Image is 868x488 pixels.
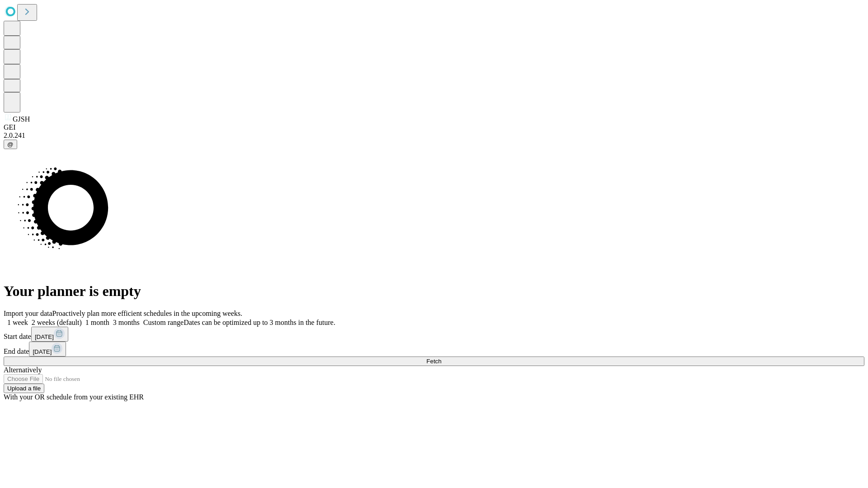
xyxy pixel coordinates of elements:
button: @ [4,140,17,149]
span: Dates can be optimized up to 3 months in the future. [184,319,335,326]
div: 2.0.241 [4,131,864,140]
span: Custom range [143,319,184,326]
span: Alternatively [4,366,42,374]
div: Start date [4,327,864,342]
span: Proactively plan more efficient schedules in the upcoming weeks. [52,310,242,317]
button: Fetch [4,357,864,366]
button: Upload a file [4,384,44,393]
span: @ [7,141,14,148]
span: 1 month [85,319,109,326]
div: GEI [4,123,864,131]
button: [DATE] [31,327,68,342]
span: Import your data [4,310,52,317]
h1: Your planner is empty [4,283,864,300]
button: [DATE] [29,342,66,357]
span: With your OR schedule from your existing EHR [4,393,144,401]
span: [DATE] [33,348,52,355]
span: 3 months [113,319,140,326]
span: [DATE] [35,333,54,340]
span: 2 weeks (default) [32,319,82,326]
span: Fetch [426,358,441,365]
div: End date [4,342,864,357]
span: GJSH [13,115,30,123]
span: 1 week [7,319,28,326]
